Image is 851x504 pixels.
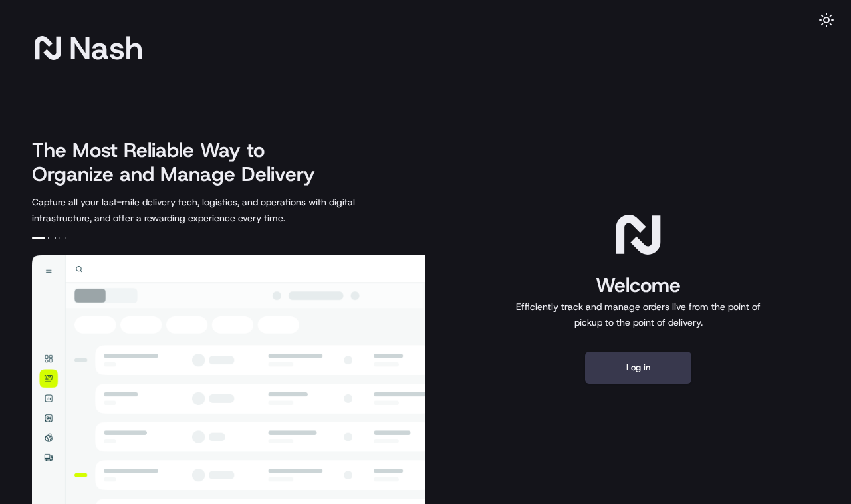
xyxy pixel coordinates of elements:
[511,299,766,330] p: Efficiently track and manage orders live from the point of pickup to the point of delivery.
[32,138,330,186] h2: The Most Reliable Way to Organize and Manage Delivery
[585,352,691,384] button: Log in
[511,272,766,299] h1: Welcome
[69,35,143,61] span: Nash
[32,194,415,226] p: Capture all your last-mile delivery tech, logistics, and operations with digital infrastructure, ...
